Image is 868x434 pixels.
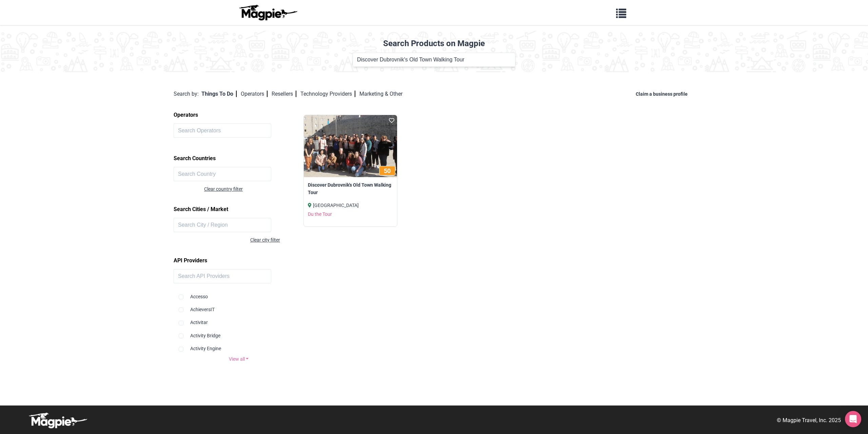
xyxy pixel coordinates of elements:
[300,91,355,97] a: Technology Providers
[304,115,397,177] a: 50
[4,39,864,49] h2: Search Products on Magpie
[237,4,298,21] img: logo-ab69f6fb50320c5b225c76a69d11143b.png
[304,115,397,177] img: Discover Dubrovnik's Old Town Walking Tour image
[179,326,299,339] div: Activity Bridge
[179,287,299,300] div: Accesso
[174,255,304,266] h2: API Providers
[174,204,304,215] h2: Search Cities / Market
[174,90,199,98] div: Search by:
[174,109,304,121] h2: Operators
[179,339,299,352] div: Activity Engine
[174,218,271,232] input: Search City / Region
[174,355,304,363] a: View all
[384,167,391,174] span: 50
[27,412,88,429] img: logo-white-d94fa1abed81b67a048b3d0f0ab5b955.png
[359,91,402,97] a: Marketing & Other
[179,300,299,313] div: AchieversIT
[241,91,268,97] a: Operators
[777,416,841,425] p: © Magpie Travel, Inc. 2025
[845,411,861,427] div: Open Intercom Messenger
[179,313,299,326] div: Activitar
[174,124,271,138] input: Search Operators
[272,91,296,97] a: Resellers
[308,211,332,217] a: Du the Tour
[174,153,304,164] h2: Search Countries
[204,185,304,193] div: Clear country filter
[636,91,690,97] a: Claim a business profile
[174,269,271,283] input: Search API Providers
[308,202,393,209] div: [GEOGRAPHIC_DATA]
[174,167,271,181] input: Search Country
[353,53,515,67] input: Search Products
[308,181,393,196] a: Discover Dubrovnik's Old Town Walking Tour
[201,91,237,97] a: Things To Do
[174,236,280,244] div: Clear city filter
